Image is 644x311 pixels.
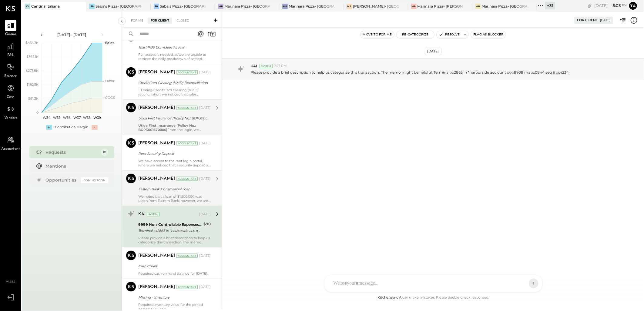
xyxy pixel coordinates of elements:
div: Contribution Margin [55,125,89,130]
div: Credit Card Clearing (VMD) Reconciliation [138,80,209,86]
text: W35 [53,115,60,120]
div: Coming Soon [81,177,108,183]
text: 0 [36,110,39,115]
div: Marinara Pizza- [GEOGRAPHIC_DATA] [482,4,528,9]
div: MP [218,4,223,9]
div: [PERSON_NAME] [138,284,175,290]
span: Balance [4,74,17,79]
div: Please provide a brief description to help us categorize this transaction. The memo might be help... [138,236,211,244]
span: P&L [7,53,14,58]
text: $273.8K [26,69,39,73]
div: [PERSON_NAME] [138,69,175,75]
button: Move to for me [361,31,394,38]
div: [DATE] [199,70,211,75]
div: Marinara Pizza- [PERSON_NAME] [418,4,463,9]
span: 7:27 PM [274,64,287,69]
div: + [46,125,52,130]
button: Ta [628,1,638,11]
button: Resolve [437,31,462,38]
div: MP [347,4,352,9]
div: Saba's Pizza- [GEOGRAPHIC_DATA] [96,4,141,9]
span: Cash [7,95,15,100]
div: MP [282,4,288,9]
text: $91.3K [28,96,39,101]
div: For Client [148,18,172,24]
text: W38 [83,115,91,120]
a: Accountant [0,134,21,152]
div: Marinara Pizza- [GEOGRAPHIC_DATA]. [289,4,334,9]
div: [DATE] [199,105,211,110]
text: W34 [43,115,51,120]
div: [DATE] [199,212,211,217]
div: Rent Security Deposit [138,151,209,157]
div: For Me [128,18,146,24]
div: CI [25,4,30,9]
text: $456.3K [25,41,39,45]
div: copy link [587,2,593,9]
div: 9999 Non-Controllable Expenses:Other Income and Expenses:To Be Classified P&L [138,222,202,228]
button: Re-Categorize [397,31,434,38]
div: Closed [173,18,192,24]
div: We have access to the rent login portal, where we noticed that a security deposit of $60,000 has ... [138,159,211,167]
div: Accountant [176,254,198,258]
div: Terminal xx2865 in *harborside acc ount xx-x8908 ma xx0844 seq # xx4234 [138,228,202,234]
div: [DATE] - [DATE] [46,32,98,37]
div: System [147,212,160,216]
div: + 31 [545,2,555,9]
span: Vendors [4,115,17,121]
text: COGS [105,95,115,100]
div: Full access is needed, as we are unable to retrieve the daily breakdown of settled deposits from ... [138,52,211,61]
button: Flag as Blocker [471,31,506,38]
div: [DATE] [594,3,627,8]
div: Required cash on hand balance for [DATE]. [138,271,211,276]
div: KAI [138,211,146,217]
div: - [92,125,98,130]
div: Cantina Italiana [31,4,60,9]
div: Cash Count [138,263,209,269]
text: Labor [105,79,114,83]
div: From the login, we observed that the first installment of $3,080.50 was due, of which $1,833.75 w... [138,123,211,132]
span: Accountant [2,146,20,152]
text: $182.5K [26,82,39,87]
div: Accountant [176,285,198,289]
b: Utica First Insurance (Policy No.: BOP3001670000) [138,123,196,132]
div: Saba's Pizza- [GEOGRAPHIC_DATA] [160,4,206,9]
div: [DATE] [199,141,211,146]
div: System [260,64,273,68]
div: SP [154,4,159,9]
div: For Client [577,18,598,23]
text: W37 [73,115,80,120]
div: We noted that a loan of $1,500,000 was taken from Eastern Bank; however, we are unable to trace t... [138,194,211,203]
div: [DATE] [199,176,211,181]
div: Marinara Pizza- [GEOGRAPHIC_DATA] [224,4,270,9]
text: W39 [93,115,101,120]
div: Mentions [46,163,105,169]
text: $365.1K [26,55,39,59]
div: [PERSON_NAME] [138,176,175,182]
div: [DATE] [600,18,610,22]
a: P&L [0,41,21,58]
div: Eastern Bank Commercial Loan [138,186,209,192]
div: 18 [101,149,108,156]
div: [PERSON_NAME]- [GEOGRAPHIC_DATA] [353,4,399,9]
div: Accountant [176,177,198,181]
div: 1. During Credit Card Clearing (VMD) reconciliation, we noticed that sales deposits from 07/01 to... [138,88,211,96]
div: [DATE] [199,285,211,289]
div: [PERSON_NAME] [138,140,175,146]
div: Opportunities [46,177,78,183]
a: Queue [0,20,21,37]
div: Accountant [176,106,198,110]
div: Utica First Insurance (Policy No.: BOP3001670000) [138,115,209,121]
div: Accountant [176,70,198,75]
div: [PERSON_NAME] [138,105,175,111]
div: Required Inventory value for the period ending P08-2025. [138,303,211,311]
div: SP [89,4,95,9]
div: Toast POS Complete Access [138,44,209,50]
span: Queue [5,32,16,37]
div: [PERSON_NAME] [138,253,175,259]
text: Sales [105,41,114,45]
div: Accountant [176,141,198,145]
div: $90 [203,221,211,227]
div: MP [475,4,481,9]
div: Missing - Inventory [138,294,209,300]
